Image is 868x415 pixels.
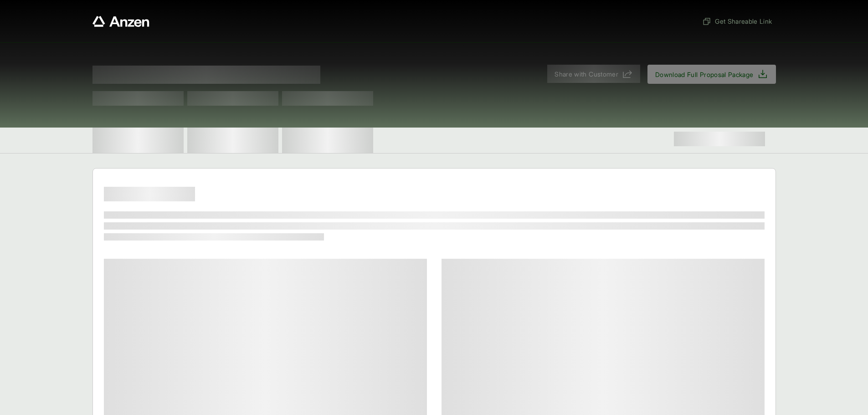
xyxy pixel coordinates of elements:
span: Share with Customer [555,69,618,79]
span: Proposal for [92,66,320,84]
span: Test [187,91,278,106]
span: Test [92,91,184,106]
span: Get Shareable Link [702,16,772,26]
span: Test [282,91,373,106]
button: Get Shareable Link [699,13,776,30]
a: Anzen website [92,16,149,27]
